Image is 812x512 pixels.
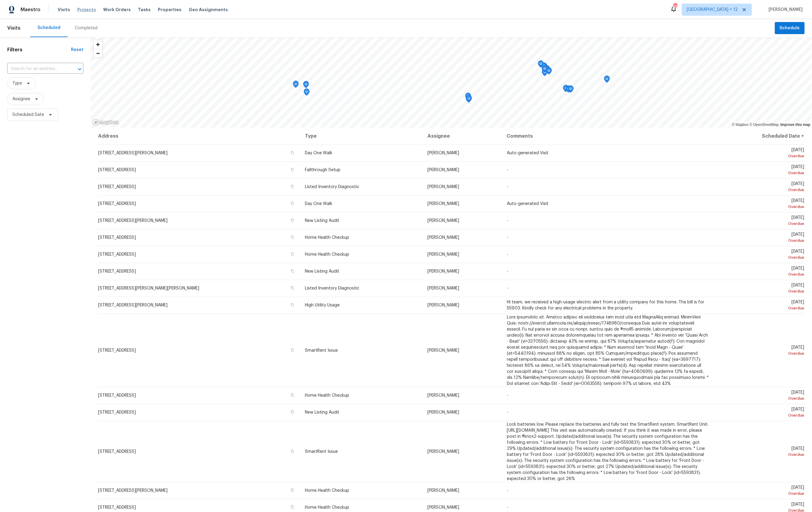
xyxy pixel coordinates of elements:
[305,219,339,223] span: New Listing Audit
[293,81,299,90] div: Map marker
[290,150,295,155] button: Copy Address
[98,202,136,206] span: [STREET_ADDRESS]
[507,286,508,290] span: -
[568,85,574,95] div: Map marker
[427,348,459,353] span: [PERSON_NAME]
[507,202,548,206] span: Auto-generated Visit
[305,450,338,454] span: SmartRent Issue
[507,269,508,274] span: -
[98,269,136,274] span: [STREET_ADDRESS]
[466,95,472,104] div: Map marker
[290,347,295,353] button: Copy Address
[71,47,83,53] div: Reset
[719,485,804,497] span: [DATE]
[7,21,21,35] span: Visits
[305,252,349,257] span: Home Health Checkup
[507,151,548,155] span: Auto-generated Visit
[103,7,131,13] span: Work Orders
[719,266,804,277] span: [DATE]
[305,505,349,510] span: Home Health Checkup
[719,204,804,210] div: Overdue
[290,488,295,493] button: Copy Address
[305,348,338,353] span: SmartRent Issue
[427,505,459,510] span: [PERSON_NAME]
[427,168,459,172] span: [PERSON_NAME]
[427,252,459,257] span: [PERSON_NAME]
[507,185,508,189] span: -
[507,252,508,257] span: -
[94,40,102,49] button: Zoom in
[687,7,738,13] span: [GEOGRAPHIC_DATA] + 12
[290,167,295,172] button: Copy Address
[507,219,508,223] span: -
[305,151,332,155] span: Day One Walk
[427,286,459,290] span: [PERSON_NAME]
[304,88,310,98] div: Map marker
[37,25,60,31] div: Scheduled
[98,128,300,145] th: Address
[543,65,549,74] div: Map marker
[290,449,295,454] button: Copy Address
[719,390,804,402] span: [DATE]
[92,119,119,126] a: Mapbox homepage
[719,345,804,357] span: [DATE]
[546,67,552,77] div: Map marker
[305,488,349,493] span: Home Health Checkup
[502,128,714,145] th: Comments
[719,271,804,277] div: Overdue
[542,65,548,75] div: Map marker
[719,187,804,193] div: Overdue
[719,199,804,210] span: [DATE]
[98,286,199,290] span: [STREET_ADDRESS][PERSON_NAME][PERSON_NAME]
[427,410,459,414] span: [PERSON_NAME]
[604,75,610,85] div: Map marker
[427,151,459,155] span: [PERSON_NAME]
[98,488,168,493] span: [STREET_ADDRESS][PERSON_NAME]
[719,165,804,176] span: [DATE]
[305,168,340,172] span: Fallthrough Setup
[507,410,508,414] span: -
[75,65,84,73] button: Open
[719,221,804,227] div: Overdue
[300,128,423,145] th: Type
[98,450,136,454] span: [STREET_ADDRESS]
[290,251,295,257] button: Copy Address
[427,219,459,223] span: [PERSON_NAME]
[719,407,804,418] span: [DATE]
[305,185,359,189] span: Listed Inventory Diagnostic
[12,112,44,118] span: Scheduled Date
[423,128,502,145] th: Assignee
[507,422,708,481] span: Lock batteries low. Please replace the batteries and fully test the SmartRent system. SmartRent U...
[719,249,804,261] span: [DATE]
[465,93,471,102] div: Map marker
[98,348,136,353] span: [STREET_ADDRESS]
[507,235,508,240] span: -
[305,269,339,274] span: New Listing Audit
[427,185,459,189] span: [PERSON_NAME]
[305,286,359,290] span: Listed Inventory Diagnostic
[290,218,295,223] button: Copy Address
[305,303,340,307] span: High Utility Usage
[775,22,805,34] button: Schedule
[98,185,136,189] span: [STREET_ADDRESS]
[714,128,805,145] th: Scheduled Date ↑
[305,235,349,240] span: Home Health Checkup
[290,302,295,308] button: Copy Address
[566,85,572,95] div: Map marker
[94,49,102,58] button: Zoom out
[98,151,168,155] span: [STREET_ADDRESS][PERSON_NAME]
[21,7,40,13] span: Maestro
[427,393,459,398] span: [PERSON_NAME]
[290,201,295,206] button: Copy Address
[290,409,295,415] button: Copy Address
[719,350,804,357] div: Overdue
[507,505,508,510] span: -
[750,123,779,127] a: OpenStreetMap
[766,7,803,13] span: [PERSON_NAME]
[98,410,136,414] span: [STREET_ADDRESS]
[189,7,228,13] span: Geo Assignments
[12,96,30,102] span: Assignee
